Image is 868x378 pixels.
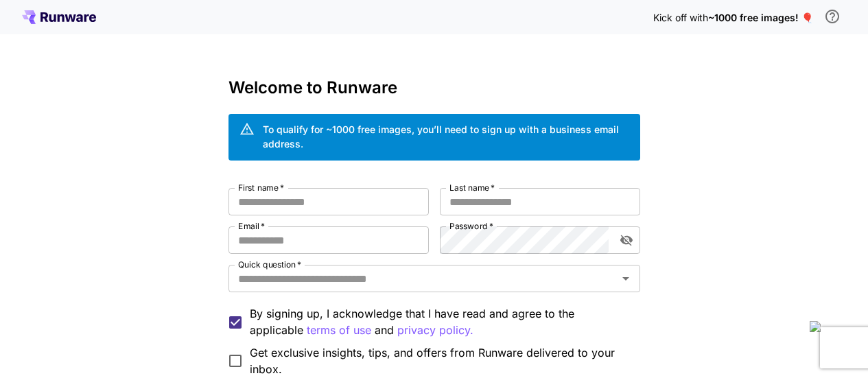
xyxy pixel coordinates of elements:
[238,259,301,270] label: Quick question
[238,220,265,232] label: Email
[653,12,708,23] span: Kick off with
[250,305,629,339] p: By signing up, I acknowledge that I have read and agree to the applicable and
[397,322,473,339] p: privacy policy.
[307,322,371,339] p: terms of use
[449,182,495,193] label: Last name
[616,269,635,288] button: Open
[250,344,629,377] span: Get exclusive insights, tips, and offers from Runware delivered to your inbox.
[238,182,284,193] label: First name
[307,322,371,339] button: By signing up, I acknowledge that I have read and agree to the applicable and privacy policy.
[228,78,640,97] h3: Welcome to Runware
[708,12,813,23] span: ~1000 free images! 🎈
[397,322,473,339] button: By signing up, I acknowledge that I have read and agree to the applicable terms of use and
[819,3,846,30] button: In order to qualify for free credit, you need to sign up with a business email address and click ...
[263,122,629,151] div: To qualify for ~1000 free images, you’ll need to sign up with a business email address.
[449,220,493,232] label: Password
[614,228,639,252] button: toggle password visibility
